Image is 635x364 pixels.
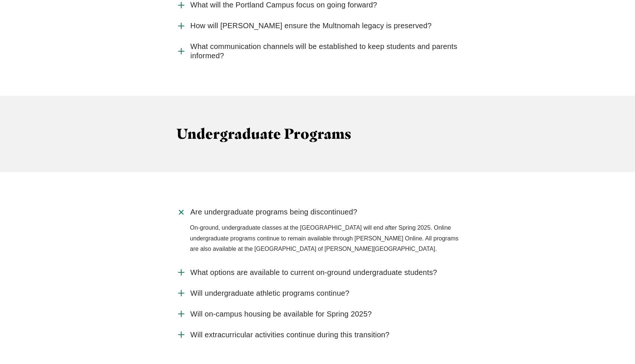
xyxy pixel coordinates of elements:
span: Are undergraduate programs being discontinued? [190,207,358,217]
span: What will the Portland Campus focus on going forward? [190,0,377,10]
span: Will on-campus housing be available for Spring 2025? [190,309,372,319]
span: What communication channels will be established to keep students and parents informed? [190,42,459,60]
p: On-ground, undergraduate classes at the [GEOGRAPHIC_DATA] will end after Spring 2025. Online unde... [190,223,459,255]
span: How will [PERSON_NAME] ensure the Multnomah legacy is preserved? [190,21,432,30]
span: What options are available to current on-ground undergraduate students? [190,268,437,277]
h3: Undergraduate Programs [176,125,459,142]
span: Will undergraduate athletic programs continue? [190,289,349,298]
span: Will extracurricular activities continue during this transition? [190,330,390,340]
